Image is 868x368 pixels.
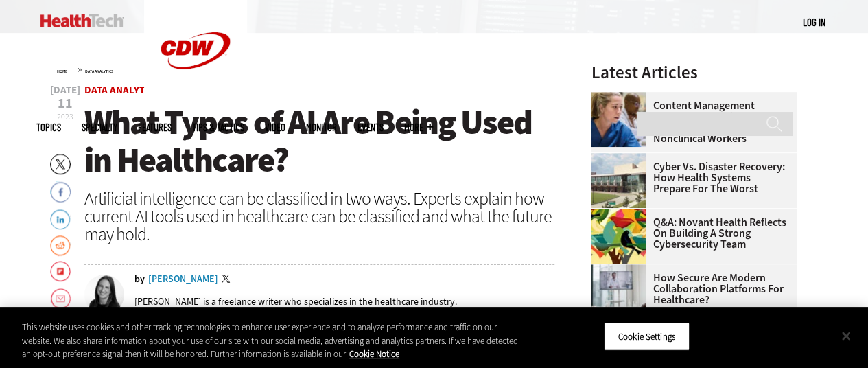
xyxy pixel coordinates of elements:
img: care team speaks with physician over conference call [591,264,646,319]
p: [PERSON_NAME] is a freelance writer who specializes in the healthcare industry. [134,295,457,308]
img: abstract illustration of a tree [591,209,646,264]
span: Specialty [82,122,117,133]
div: Artificial intelligence can be classified in two ways. Experts explain how current AI tools used ... [84,189,555,243]
a: Content Management Systems Can Reduce Burnout Among Clinical and Nonclinical Workers [591,100,788,144]
a: Cyber vs. Disaster Recovery: How Health Systems Prepare for the Worst [591,161,788,194]
img: Erin Laviola [84,275,124,314]
span: by [134,275,145,284]
button: Cookie Settings [604,322,690,351]
button: Close [831,321,861,351]
a: More information about your privacy [349,348,399,360]
a: CDW [144,91,247,105]
a: Log in [803,16,825,28]
a: University of Vermont Medical Center’s main campus [591,153,653,164]
a: Tips & Tactics [192,122,244,133]
a: Video [265,122,285,133]
img: nurses talk in front of desktop computer [591,92,646,147]
img: Home [40,14,124,27]
a: How Secure Are Modern Collaboration Platforms for Healthcare? [591,273,788,306]
a: Twitter [222,275,234,286]
a: Features [138,122,172,133]
img: University of Vermont Medical Center’s main campus [591,153,646,208]
a: MonITor [306,122,337,133]
a: care team speaks with physician over conference call [591,264,653,275]
span: Topics [36,122,61,133]
span: More [404,122,433,133]
a: [PERSON_NAME] [148,275,218,284]
div: This website uses cookies and other tracking technologies to enhance user experience and to analy... [22,321,521,361]
a: abstract illustration of a tree [591,209,653,220]
div: User menu [803,15,825,30]
a: Q&A: Novant Health Reflects on Building a Strong Cybersecurity Team [591,217,788,250]
a: Events [357,122,384,133]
